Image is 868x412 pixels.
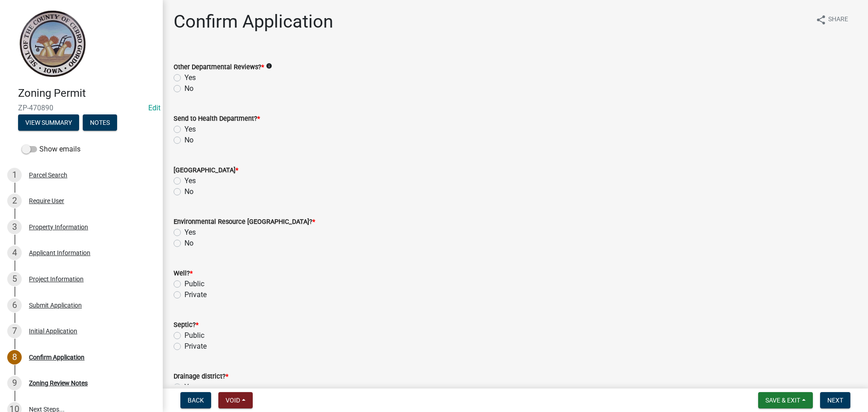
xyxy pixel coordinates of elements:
[29,276,84,282] div: Project Information
[29,354,85,360] div: Confirm Application
[184,382,196,393] label: Yes
[29,224,88,230] div: Property Information
[174,64,264,71] label: Other Departmental Reviews?
[174,11,333,33] h1: Confirm Application
[18,119,79,127] wm-modal-confirm: Summary
[29,198,64,204] div: Require User
[7,272,22,286] div: 5
[184,186,193,197] label: No
[174,374,228,380] label: Drainage district?
[18,87,156,100] h4: Zoning Permit
[184,175,196,186] label: Yes
[7,168,22,182] div: 1
[184,72,196,83] label: Yes
[29,172,67,178] div: Parcel Search
[7,324,22,338] div: 7
[22,144,80,155] label: Show emails
[758,392,813,408] button: Save & Exit
[18,9,86,77] img: Cerro Gordo County, Iowa
[174,167,238,174] label: [GEOGRAPHIC_DATA]
[148,104,160,112] a: Edit
[7,376,22,390] div: 9
[7,220,22,234] div: 3
[184,135,193,146] label: No
[827,397,843,404] span: Next
[808,11,855,28] button: shareShare
[816,14,826,25] i: share
[765,397,800,404] span: Save & Exit
[226,397,240,404] span: Void
[29,380,88,386] div: Zoning Review Notes
[83,114,117,131] button: Notes
[266,63,272,69] i: info
[218,392,253,408] button: Void
[188,397,204,404] span: Back
[174,116,260,122] label: Send to Health Department?
[29,328,77,334] div: Initial Application
[29,302,82,308] div: Submit Application
[18,114,79,131] button: View Summary
[184,279,204,289] label: Public
[184,341,207,352] label: Private
[174,219,315,225] label: Environmental Resource [GEOGRAPHIC_DATA]?
[184,227,196,238] label: Yes
[7,194,22,208] div: 2
[184,124,196,135] label: Yes
[184,330,204,341] label: Public
[184,238,193,249] label: No
[820,392,850,408] button: Next
[180,392,211,408] button: Back
[7,350,22,365] div: 8
[174,270,193,277] label: Well?
[18,104,145,112] span: ZP-470890
[148,104,160,112] wm-modal-confirm: Edit Application Number
[828,14,848,25] span: Share
[7,298,22,313] div: 6
[29,250,90,256] div: Applicant Information
[184,83,193,94] label: No
[83,119,117,127] wm-modal-confirm: Notes
[174,322,198,328] label: Septic?
[7,246,22,260] div: 4
[184,289,207,300] label: Private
